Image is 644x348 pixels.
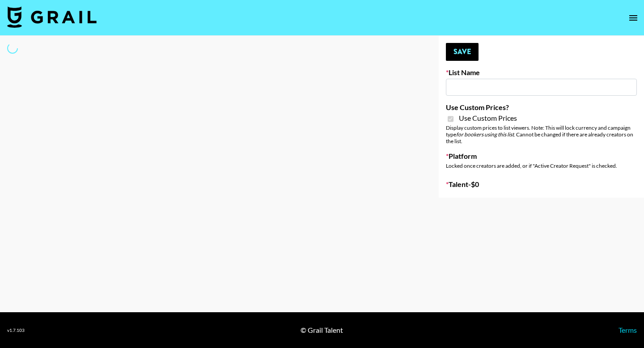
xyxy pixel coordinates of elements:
button: Save [446,43,479,61]
label: Talent - $ 0 [446,180,637,189]
div: Display custom prices to list viewers. Note: This will lock currency and campaign type . Cannot b... [446,124,637,144]
img: Grail Talent [7,6,97,28]
a: Terms [619,326,637,334]
label: Use Custom Prices? [446,103,637,112]
div: Locked once creators are added, or if "Active Creator Request" is checked. [446,162,637,169]
div: v 1.7.103 [7,327,25,333]
span: Use Custom Prices [459,114,517,123]
label: List Name [446,68,637,77]
em: for bookers using this list [456,131,514,138]
button: open drawer [624,9,642,27]
label: Platform [446,152,637,161]
div: © Grail Talent [301,326,343,335]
